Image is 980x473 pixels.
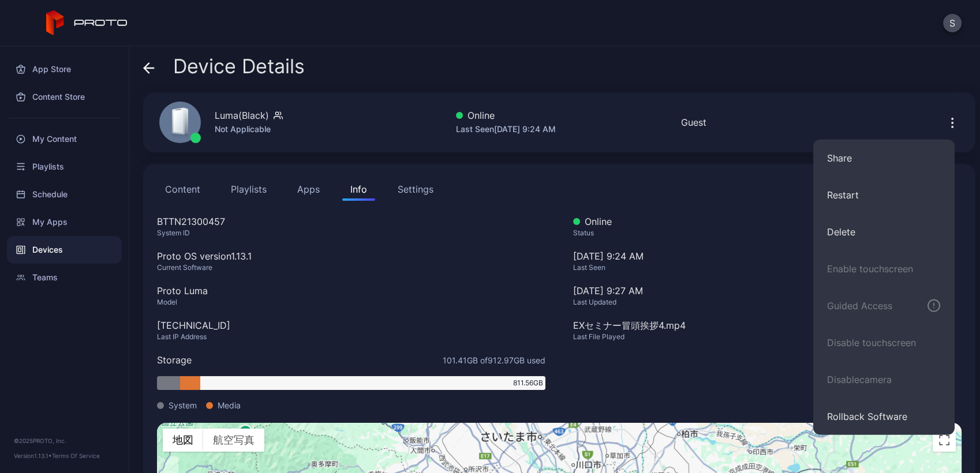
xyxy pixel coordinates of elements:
[157,353,192,367] div: Storage
[7,208,122,236] a: My Apps
[7,264,122,291] a: Teams
[813,324,955,361] button: Disable touchscreen
[7,83,122,111] a: Content Store
[157,263,545,272] div: Current Software
[933,429,956,452] button: 全画面ビューを切り替えます
[218,399,241,411] span: Media
[398,182,433,196] div: Settings
[443,354,545,366] span: 101.41 GB of 912.97 GB used
[350,182,367,196] div: Info
[573,228,962,238] div: Status
[215,122,283,136] div: Not Applicable
[157,298,545,307] div: Model
[157,215,545,228] div: BTTN21300457
[456,108,556,122] div: Online
[342,178,375,201] button: Info
[157,178,208,201] button: Content
[573,298,962,307] div: Last Updated
[943,14,962,32] button: S
[573,284,962,298] div: [DATE] 9:27 AM
[157,249,545,263] div: Proto OS version 1.13.1
[157,318,545,332] div: [TECHNICAL_ID]
[203,429,264,452] button: 航空写真を見る
[813,250,955,287] button: Enable touchscreen
[7,125,122,153] a: My Content
[163,429,203,452] button: 市街地図を見る
[289,178,328,201] button: Apps
[157,284,545,298] div: Proto Luma
[157,228,545,238] div: System ID
[813,287,955,324] button: Guided Access
[681,115,706,129] div: Guest
[215,108,269,122] div: Luma(Black)
[157,332,545,341] div: Last IP Address
[573,318,962,332] div: EXセミナー冒頭挨拶4.mp4
[456,122,556,136] div: Last Seen [DATE] 9:24 AM
[14,436,115,445] div: © 2025 PROTO, Inc.
[813,361,955,398] button: Disablecamera
[573,332,962,341] div: Last File Played
[7,236,122,264] a: Devices
[813,140,955,177] button: Share
[513,378,543,388] span: 811.56 GB
[813,213,955,250] button: Delete
[169,399,197,411] span: System
[813,177,955,213] button: Restart
[827,299,892,313] div: Guided Access
[390,178,442,201] button: Settings
[573,215,962,228] div: Online
[52,452,100,459] a: Terms Of Service
[7,153,122,181] a: Playlists
[7,55,122,83] a: App Store
[173,55,305,77] span: Device Details
[573,249,962,284] div: [DATE] 9:24 AM
[223,178,275,201] button: Playlists
[813,398,955,435] button: Rollback Software
[14,452,52,459] span: Version 1.13.1 •
[7,181,122,208] a: Schedule
[573,263,962,272] div: Last Seen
